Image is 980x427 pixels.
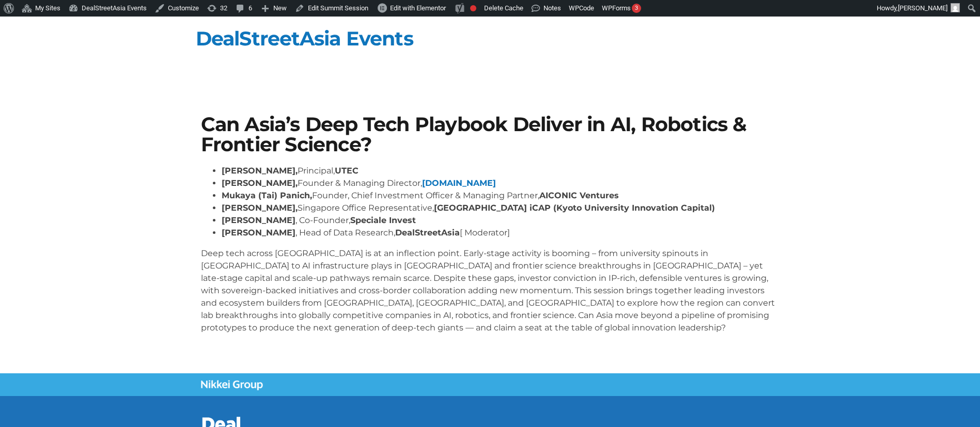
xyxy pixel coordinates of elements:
[898,4,947,12] span: [PERSON_NAME]
[222,214,780,227] li: , Co-Founder,
[201,115,780,154] h1: Can Asia’s Deep Tech Playbook Deliver in AI, Robotics & Frontier Science?
[335,166,359,176] strong: UTEC
[222,202,780,214] li: Singapore Office Representative,
[201,247,780,334] p: Deep tech across [GEOGRAPHIC_DATA] is at an inflection point. Early-stage activity is booming – f...
[222,228,295,238] strong: [PERSON_NAME]
[632,4,641,13] div: 3
[395,228,460,238] strong: DealStreetAsia
[390,4,446,12] span: Edit with Elementor
[222,178,298,188] strong: [PERSON_NAME],
[222,227,780,239] li: , Head of Data Research, [ Moderator]
[222,191,312,200] strong: Mukaya (Tai) Panich,
[350,215,416,225] strong: Speciale Invest
[422,178,496,188] a: [DOMAIN_NAME]
[434,203,715,213] strong: [GEOGRAPHIC_DATA] iCAP (Kyoto University Innovation Capital)
[201,380,263,390] img: Nikkei Group
[222,203,298,213] strong: [PERSON_NAME],
[222,165,780,177] li: Principal,
[222,189,780,202] li: Founder, Chief Investment Officer & Managing Partner,
[470,5,476,11] div: Focus keyphrase not set
[222,177,780,189] li: Founder & Managing Director,
[196,26,413,51] a: DealStreetAsia Events
[539,191,619,200] strong: AICONIC Ventures
[222,166,298,176] strong: [PERSON_NAME],
[222,215,295,225] strong: [PERSON_NAME]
